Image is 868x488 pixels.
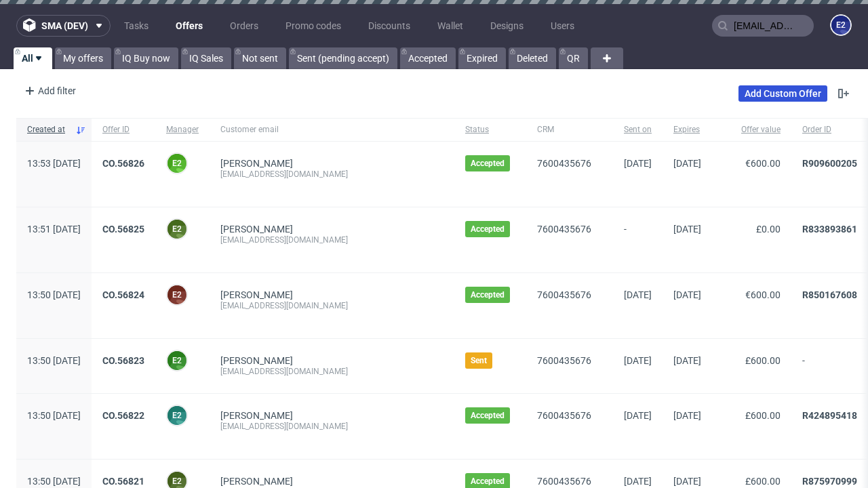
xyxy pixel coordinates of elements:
a: [PERSON_NAME] [220,410,293,421]
div: [EMAIL_ADDRESS][DOMAIN_NAME] [220,169,443,180]
a: IQ Sales [181,47,231,69]
span: Accepted [471,158,505,169]
span: £0.00 [756,224,781,235]
span: CRM [537,124,602,136]
span: Accepted [471,476,505,487]
span: [DATE] [673,476,701,487]
a: 7600435676 [537,289,591,300]
a: Expired [458,47,506,69]
a: 7600435676 [537,355,591,366]
span: 13:51 [DATE] [27,224,81,235]
span: sma (dev) [41,21,88,30]
span: [DATE] [673,158,701,169]
span: Accepted [471,224,505,235]
a: Discounts [360,15,418,37]
a: Orders [222,15,267,37]
span: Created at [27,124,70,136]
a: [PERSON_NAME] [220,224,293,235]
div: [EMAIL_ADDRESS][DOMAIN_NAME] [220,300,443,311]
a: [PERSON_NAME] [220,476,293,487]
figcaption: e2 [167,220,186,239]
span: Accepted [471,410,505,421]
a: R875970999 [802,476,857,487]
a: CO.56826 [102,158,144,169]
a: CO.56824 [102,289,144,300]
a: R850167608 [802,289,857,300]
span: Expires [673,124,701,136]
div: [EMAIL_ADDRESS][DOMAIN_NAME] [220,366,443,377]
span: Sent on [624,124,652,136]
span: Offer ID [102,124,144,136]
figcaption: e2 [167,154,186,173]
a: 7600435676 [537,410,591,421]
span: [DATE] [624,410,652,421]
span: 13:50 [DATE] [27,476,81,487]
a: 7600435676 [537,224,591,235]
figcaption: e2 [167,351,186,370]
a: Accepted [400,47,456,69]
a: CO.56821 [102,476,144,487]
figcaption: e2 [831,16,850,35]
span: [DATE] [624,355,652,366]
span: £600.00 [745,476,781,487]
a: [PERSON_NAME] [220,158,293,169]
div: [EMAIL_ADDRESS][DOMAIN_NAME] [220,421,443,432]
span: €600.00 [745,289,781,300]
span: 13:50 [DATE] [27,289,81,300]
a: All [14,47,52,69]
span: Manager [166,124,199,136]
a: [PERSON_NAME] [220,355,293,366]
span: 13:53 [DATE] [27,158,81,169]
a: R833893861 [802,224,857,235]
a: CO.56822 [102,410,144,421]
span: €600.00 [745,158,781,169]
a: Not sent [234,47,286,69]
a: Designs [482,15,532,37]
div: [EMAIL_ADDRESS][DOMAIN_NAME] [220,235,443,245]
a: 7600435676 [537,476,591,487]
span: 13:50 [DATE] [27,355,81,366]
a: Promo codes [277,15,349,37]
span: Accepted [471,289,505,300]
a: Deleted [509,47,556,69]
span: [DATE] [673,224,701,235]
span: Sent [471,355,487,366]
a: Sent (pending accept) [289,47,397,69]
span: [DATE] [624,289,652,300]
a: CO.56823 [102,355,144,366]
span: Offer value [723,124,781,136]
a: [PERSON_NAME] [220,289,293,300]
span: - [624,224,652,256]
figcaption: e2 [167,285,186,304]
a: CO.56825 [102,224,144,235]
figcaption: e2 [167,406,186,425]
a: IQ Buy now [114,47,178,69]
span: Customer email [220,124,443,136]
a: R909600205 [802,158,857,169]
span: 13:50 [DATE] [27,410,81,421]
span: [DATE] [673,289,701,300]
a: Users [542,15,583,37]
a: My offers [55,47,111,69]
a: Tasks [116,15,157,37]
span: [DATE] [673,410,701,421]
span: £600.00 [745,355,781,366]
span: £600.00 [745,410,781,421]
span: [DATE] [673,355,701,366]
span: [DATE] [624,158,652,169]
button: sma (dev) [16,15,111,37]
a: Add Custom Offer [738,85,827,102]
div: Add filter [19,80,79,102]
a: Offers [167,15,211,37]
a: R424895418 [802,410,857,421]
a: QR [559,47,588,69]
a: Wallet [429,15,471,37]
span: [DATE] [624,476,652,487]
span: Status [465,124,515,136]
a: 7600435676 [537,158,591,169]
